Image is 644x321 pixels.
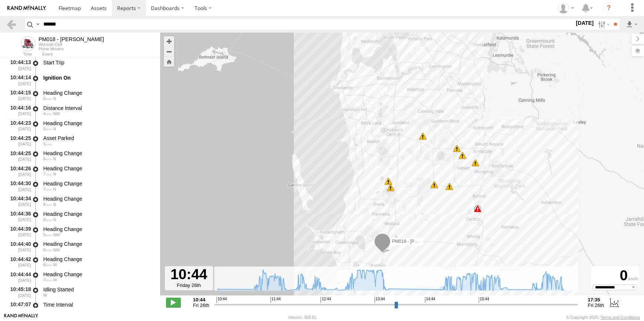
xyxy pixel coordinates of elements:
[595,19,611,30] label: Search Filter Options
[588,302,604,308] span: Fri 26th Sep 2025
[6,285,32,299] div: 10:45:18 [DATE]
[164,57,174,67] button: Zoom Home
[6,53,32,56] div: Time
[43,241,153,247] div: Heading Change
[6,194,32,208] div: 10:44:34 [DATE]
[588,297,604,302] strong: 17:35
[53,96,56,101] span: Heading: 339
[270,297,281,303] span: 11:44
[43,233,52,237] span: 9
[53,278,57,282] span: Heading: 272
[43,211,153,217] div: Heading Change
[43,180,153,187] div: Heading Change
[566,315,640,320] div: © Copyright 2025 -
[43,217,52,222] span: 9
[39,47,104,51] div: Prime Movers
[35,19,41,30] label: Search Query
[53,248,60,252] span: Heading: 313
[6,134,32,148] div: 10:44:25 [DATE]
[53,202,56,207] span: Heading: 7
[43,172,52,176] span: 7
[166,298,181,307] label: Play/Stop
[6,210,32,223] div: 10:44:36 [DATE]
[555,3,577,14] div: Jaydon Walker
[7,6,46,11] img: rand-logo.svg
[43,135,153,141] div: Asset Parked
[39,36,104,42] div: PM018 - Andy Taylor - View Asset History
[193,297,209,302] strong: 10:44
[6,73,32,87] div: 10:44:14 [DATE]
[43,286,153,293] div: Idling Started
[43,142,52,146] span: 5
[53,233,60,237] span: Heading: 329
[193,302,209,308] span: Fri 26th Sep 2025
[43,278,52,282] span: 7
[43,90,153,96] div: Heading Change
[6,255,32,268] div: 10:44:42 [DATE]
[425,297,435,303] span: 14:44
[321,297,331,303] span: 12:44
[43,111,52,116] span: 4
[43,202,52,207] span: 8
[6,179,32,193] div: 10:44:30 [DATE]
[43,157,52,161] span: 6
[43,74,153,81] div: Ignition On
[43,150,153,157] div: Heading Change
[43,187,52,191] span: 7
[288,315,316,320] div: Version: 308.01
[43,256,153,263] div: Heading Change
[164,36,174,46] button: Zoom in
[43,105,153,111] div: Distance Interval
[53,217,56,222] span: Heading: 357
[601,315,640,320] a: Terms and Conditions
[43,271,153,278] div: Heading Change
[53,111,60,116] span: Heading: 331
[375,297,385,303] span: 13:44
[43,293,47,297] span: Heading: 276
[625,19,638,30] label: Export results as...
[53,263,57,267] span: Heading: 283
[43,301,153,308] div: Time Interval
[6,225,32,238] div: 10:44:39 [DATE]
[43,195,153,202] div: Heading Change
[164,46,174,57] button: Zoom out
[6,149,32,163] div: 10:44:25 [DATE]
[6,300,32,314] div: 10:47:07 [DATE]
[53,127,56,131] span: Heading: 6
[6,88,32,102] div: 10:44:15 [DATE]
[43,120,153,127] div: Heading Change
[6,164,32,178] div: 10:44:26 [DATE]
[43,165,153,172] div: Heading Change
[6,104,32,117] div: 10:44:16 [DATE]
[43,248,52,252] span: 9
[392,238,447,244] span: PM018 - [PERSON_NAME]
[6,270,32,284] div: 10:44:44 [DATE]
[43,127,52,131] span: 5
[43,59,153,66] div: Start Trip
[43,226,153,233] div: Heading Change
[6,240,32,254] div: 10:44:40 [DATE]
[4,314,38,321] a: Visit our Website
[53,187,56,191] span: Heading: 18
[574,19,595,27] label: [DATE]
[43,96,52,101] span: 6
[39,42,104,47] div: Wormall Civil
[42,53,160,56] div: Event
[53,172,56,176] span: Heading: 5
[603,2,615,14] i: ?
[592,267,638,284] div: 0
[43,263,52,267] span: 8
[479,297,489,303] span: 15:44
[216,297,227,303] span: 10:44
[6,19,17,30] a: Back to previous Page
[6,58,32,72] div: 10:44:13 [DATE]
[53,157,56,161] span: Heading: 358
[6,119,32,133] div: 10:44:23 [DATE]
